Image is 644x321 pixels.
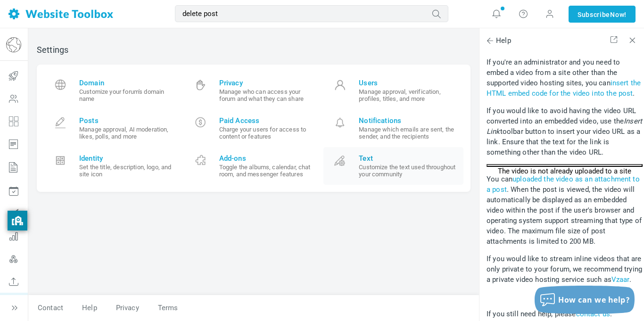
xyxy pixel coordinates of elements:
[487,117,642,136] i: Insert Link
[44,72,184,109] a: Domain Customize your forum's domain name
[323,72,463,109] a: Users Manage approval, verification, profiles, titles, and more
[79,88,177,102] small: Customize your forum's domain name
[28,300,73,316] a: Contact
[359,88,456,102] small: Manage approval, verification, profiles, titles, and more
[487,254,643,285] p: If you would like to stream inline videos that are only private to your forum, we recommend tryin...
[219,88,317,102] small: Manage who can access your forum and what they can share
[37,45,471,55] h2: Settings
[219,126,317,140] small: Charge your users for access to content or features
[487,164,643,167] button: The video is not already uploaded to a site
[184,72,324,109] a: Privacy Manage who can access your forum and what they can share
[535,286,635,314] button: How can we help?
[323,147,463,185] a: Text Customize the text used throughout your community
[487,298,643,319] p: If you still need help, please .
[184,109,324,147] a: Paid Access Charge your users for access to content or features
[487,79,641,98] a: insert the HTML embed code for the video into the post
[107,300,149,316] a: Privacy
[576,310,611,318] a: contact us
[79,164,177,178] small: Set the title, description, logo, and site icon
[487,35,511,46] span: Help
[219,154,317,163] span: Add-ons
[8,211,27,230] button: privacy banner
[359,154,456,163] span: Text
[44,147,184,185] a: Identity Set the title, description, logo, and site icon
[359,164,456,178] small: Customize the text used throughout your community
[79,79,177,87] span: Domain
[175,5,448,22] input: Tell us what you're looking for
[149,300,188,316] a: Terms
[6,37,21,52] img: globe-icon.png
[487,175,640,194] a: uploaded the video as an attachment to a post
[79,154,177,163] span: Identity
[611,275,629,284] a: Vzaar
[79,126,177,140] small: Manage approval, AI moderation, likes, polls, and more
[359,116,456,125] span: Notifications
[487,57,643,99] p: If you're an administrator and you need to embed a video from a site other than the supported vid...
[359,126,456,140] small: Manage which emails are sent, the sender, and the recipients
[44,109,184,147] a: Posts Manage approval, AI moderation, likes, polls, and more
[558,295,630,305] span: How can we help?
[184,147,324,185] a: Add-ons Toggle the albums, calendar, chat room, and messenger features
[323,109,463,147] a: Notifications Manage which emails are sent, the sender, and the recipients
[610,9,627,20] span: Now!
[219,164,317,178] small: Toggle the albums, calendar, chat room, and messenger features
[219,79,317,87] span: Privacy
[487,106,643,157] p: If you would like to avoid having the video URL converted into an embedded video, use the toolbar...
[219,116,317,125] span: Paid Access
[569,6,636,23] a: SubscribeNow!
[359,79,456,87] span: Users
[487,174,643,247] p: You can . When the post is viewed, the video will automatically be displayed as an embedded video...
[485,36,495,45] span: Back
[73,300,107,316] a: Help
[79,116,177,125] span: Posts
